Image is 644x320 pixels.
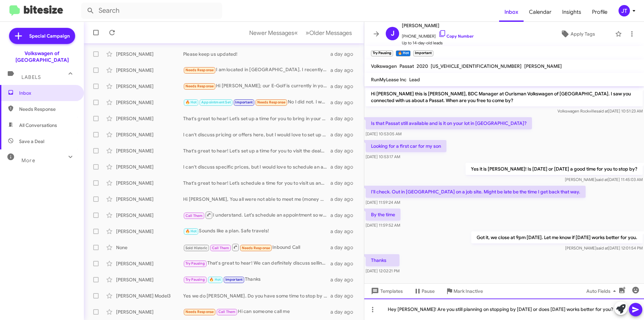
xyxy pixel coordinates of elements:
span: said at [596,108,608,113]
div: [PERSON_NAME] Model3 [116,292,183,299]
div: [PERSON_NAME] [116,309,183,315]
div: Thanks [183,276,330,283]
div: [PERSON_NAME] [116,196,183,202]
div: [PERSON_NAME] [116,180,183,186]
div: a day ago [330,131,359,138]
div: a day ago [330,67,359,74]
span: Important [235,100,253,104]
nav: Page navigation example [246,26,356,40]
div: a day ago [330,180,359,186]
p: Hi [PERSON_NAME] this is [PERSON_NAME], BDC Manager at Ourisman Volkswagen of [GEOGRAPHIC_DATA]. ... [366,88,643,106]
span: More [21,157,35,164]
div: Yes we do [PERSON_NAME]. Do you have some time to stop by [DATE] or [DATE]? [183,292,330,299]
span: Passat [399,63,414,69]
a: Profile [587,2,613,22]
small: Important [413,50,433,56]
span: 🔥 Hot [209,277,221,282]
span: [PHONE_NUMBER] [402,30,474,40]
span: [PERSON_NAME] [402,21,474,30]
span: Templates [370,285,403,297]
div: Hi [PERSON_NAME], You all were not able to meet me (money wise) for the vehicle that I was intere... [183,196,330,202]
div: [PERSON_NAME] [116,260,183,267]
span: Needs Response [185,310,214,314]
p: Is that Passat still available and is it on your lot in [GEOGRAPHIC_DATA]? [366,117,532,129]
span: Sold Historic [185,246,208,250]
div: Inbound Call [183,243,330,252]
div: JT [619,5,630,16]
div: [PERSON_NAME] [116,147,183,154]
div: a day ago [330,309,359,315]
div: Hi [PERSON_NAME]; our E-Golf is currently in your service dept for service. Might be interested i... [183,82,330,90]
span: Needs Response [185,68,214,72]
span: 🔥 Hot [185,100,197,104]
div: [PERSON_NAME] [116,115,183,122]
p: Yes it is [PERSON_NAME]! Is [DATE] or [DATE] a good time for you to stop by? [466,163,643,175]
span: said at [596,177,608,182]
span: Try Pausing [185,261,205,266]
span: All Conversations [19,122,57,129]
p: Looking for a first car for my son [366,140,446,152]
div: [PERSON_NAME] [116,83,183,90]
span: 🔥 Hot [185,229,197,233]
div: [PERSON_NAME] [116,228,183,235]
div: No I did not. I wasn't able to come in because of my crazy work schedule [183,98,330,106]
span: Appointment Set [201,100,231,104]
span: Volkswagen [371,63,397,69]
span: RunMyLease Inc [371,77,407,83]
a: Special Campaign [9,28,75,44]
span: 2020 [417,63,428,69]
span: Call Them [212,246,229,250]
div: a day ago [330,260,359,267]
div: Please keep us updated! [183,51,330,57]
div: a day ago [330,115,359,122]
div: Sounds like a plan. Safe travels! [183,227,330,235]
div: a day ago [330,147,359,154]
span: Try Pausing [185,277,205,282]
span: Important [225,277,243,282]
span: Call Them [218,310,236,314]
a: Calendar [524,2,557,22]
span: Labels [21,74,41,80]
div: I understand. Let’s schedule an appointment so we can assess your vehicle and provide a competiti... [183,211,330,219]
span: Needs Response [242,246,270,250]
span: J [391,28,394,39]
span: Special Campaign [29,33,70,39]
div: a day ago [330,164,359,170]
div: a day ago [330,51,359,57]
span: « [294,29,298,37]
span: Mark Inactive [453,285,483,297]
div: a day ago [330,83,359,90]
span: Needs Response [19,106,76,112]
div: [PERSON_NAME] [116,164,183,170]
button: Apply Tags [543,28,612,40]
p: Thanks [366,254,399,266]
a: Insights [557,2,587,22]
span: said at [596,245,608,250]
span: Pause [422,285,435,297]
p: I'll check. Out in [GEOGRAPHIC_DATA] on a job site. Might be late be the time I get back that way. [366,186,586,198]
span: Older Messages [309,29,352,37]
small: Try Pausing [371,50,393,56]
div: Hey [PERSON_NAME]! Are you still planning on stopping by [DATE] or does [DATE] works better for you? [364,299,644,320]
span: [PERSON_NAME] [DATE] 12:01:54 PM [565,245,643,250]
span: Volkswagen Rockville [DATE] 10:51:23 AM [557,108,643,113]
span: Call Them [185,214,203,218]
button: Mark Inactive [440,285,488,297]
div: I am located in [GEOGRAPHIC_DATA]. I recently got IONIQ 5 from [PERSON_NAME] Hyundai. I negotiate... [183,66,330,74]
span: [DATE] 12:02:21 PM [366,268,399,273]
div: I can't discuss specific prices, but I would love to schedule an appointment to evaluate your Xc4... [183,164,330,170]
div: That's great to hear! Let's set up a time for you to visit the dealership so we can discuss detai... [183,147,330,154]
input: Search [81,3,222,19]
div: a day ago [330,99,359,106]
span: [DATE] 10:53:17 AM [366,154,400,159]
button: Templates [364,285,408,297]
span: [DATE] 10:53:05 AM [366,131,401,136]
span: Lead [409,77,420,83]
a: Inbox [499,2,524,22]
p: By the time [366,209,400,221]
a: Copy Number [438,34,474,39]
